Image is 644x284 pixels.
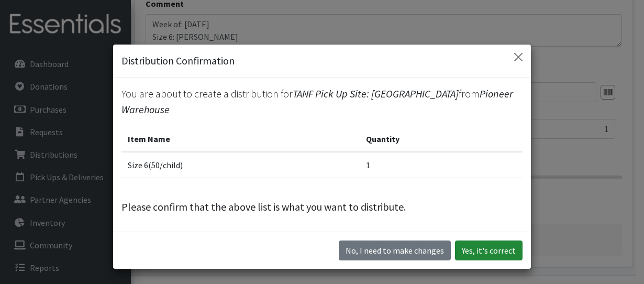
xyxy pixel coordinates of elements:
[360,126,523,152] th: Quantity
[121,199,523,215] p: Please confirm that the above list is what you want to distribute.
[121,86,523,117] p: You are about to create a distribution for from
[455,241,523,260] button: Yes, it's correct
[121,126,360,152] th: Item Name
[510,49,527,65] button: Close
[121,152,360,178] td: Size 6(50/child)
[360,152,523,178] td: 1
[339,241,451,260] button: No I need to make changes
[121,53,235,69] h5: Distribution Confirmation
[293,87,459,100] span: TANF Pick Up Site: [GEOGRAPHIC_DATA]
